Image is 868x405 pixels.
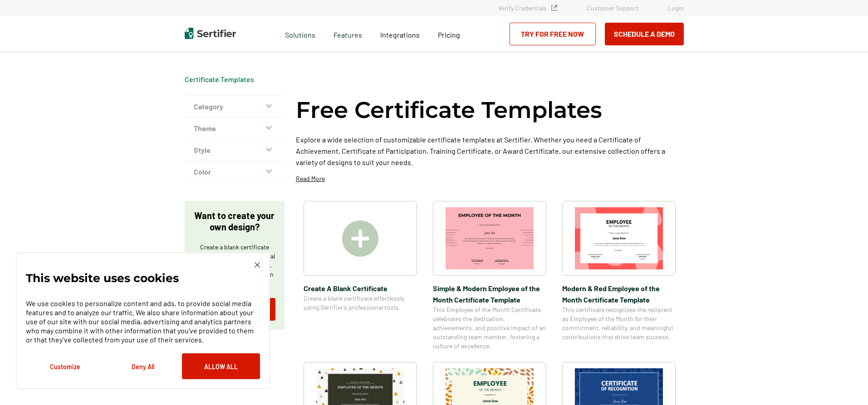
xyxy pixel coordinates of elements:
[562,283,676,305] span: Modern & Red Employee of the Month Certificate Template
[575,207,663,269] img: Modern & Red Employee of the Month Certificate Template
[194,243,275,288] p: Create a blank certificate with Sertifier for professional presentations, credentials, and custom...
[185,75,254,83] a: Certificate Templates
[446,207,534,269] img: Simple & Modern Employee of the Month Certificate Template
[26,353,104,379] button: Customize
[562,305,676,342] span: This certificate recognizes the recipient as Employee of the Month for their commitment, reliabil...
[438,30,460,39] span: Pricing
[26,299,260,344] p: We use cookies to personalize content and ads, to provide social media features and to analyze ou...
[668,4,684,12] a: Login
[185,161,284,183] button: Color
[333,28,362,39] span: Features
[285,28,315,39] span: Solutions
[185,75,254,84] span: Certificate Templates
[510,23,596,45] a: Try for Free Now
[562,201,676,351] a: Modern & Red Employee of the Month Certificate TemplateModern & Red Employee of the Month Certifi...
[551,5,557,11] img: Verified
[296,134,684,168] p: Explore a wide selection of customizable certificate templates at Sertifier. Whether you need a C...
[433,201,546,351] a: Simple & Modern Employee of the Month Certificate TemplateSimple & Modern Employee of the Month C...
[185,96,284,117] button: Category
[185,28,236,39] img: Sertifier | Digital Credentialing Platform
[296,174,325,183] p: Read More
[26,273,179,283] p: This website uses cookies
[605,23,684,45] button: Schedule a Demo
[296,95,602,125] h1: Free Certificate Templates
[433,305,546,351] span: This Employee of the Month Certificate celebrates the dedication, achievements, and positive impa...
[185,139,284,161] button: Style
[182,353,260,379] button: Allow All
[587,4,638,12] a: Customer Support
[194,210,275,233] p: Want to create your own design?
[498,4,557,12] a: Verify Credentials
[255,262,260,268] img: Cookie Popup Close
[380,30,420,39] span: Integrations
[342,220,378,257] img: Create A Blank Certificate
[104,353,182,379] button: Deny All
[433,283,546,305] span: Simple & Modern Employee of the Month Certificate Template
[380,28,420,39] a: Integrations
[185,117,284,139] button: Theme
[304,283,417,294] span: Create A Blank Certificate
[185,75,254,84] div: Breadcrumb
[304,294,417,312] span: Create a blank certificate effortlessly using Sertifier’s professional tools.
[438,28,460,39] a: Pricing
